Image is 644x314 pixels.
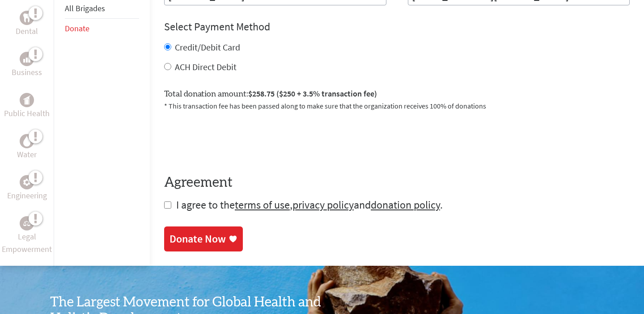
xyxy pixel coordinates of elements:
div: Business [20,52,34,66]
a: Donate Now [164,226,243,251]
h4: Agreement [164,175,630,191]
p: * This transaction fee has been passed along to make sure that the organization receives 100% of ... [164,100,630,111]
img: Engineering [23,179,30,186]
p: Dental [16,25,38,38]
h4: Select Payment Method [164,20,630,34]
a: Legal EmpowermentLegal Empowerment [2,216,52,255]
a: DentalDental [16,11,38,38]
a: WaterWater [17,134,37,161]
label: Total donation amount: [164,88,377,100]
img: Public Health [23,96,30,105]
label: ACH Direct Debit [175,61,237,72]
span: $258.75 ($250 + 3.5% transaction fee) [248,88,377,99]
iframe: reCAPTCHA [164,122,300,157]
p: Engineering [7,189,47,202]
a: EngineeringEngineering [7,175,47,202]
li: Donate [65,19,139,38]
a: Public HealthPublic Health [4,93,50,120]
a: Donate [65,23,89,33]
a: BusinessBusiness [12,52,42,79]
div: Water [20,134,34,148]
div: Legal Empowerment [20,216,34,230]
a: All Brigades [65,3,105,13]
img: Legal Empowerment [23,221,30,226]
p: Business [12,66,42,79]
img: Business [23,55,30,63]
p: Water [17,148,37,161]
img: Dental [23,14,30,22]
label: Credit/Debit Card [175,42,240,53]
div: Donate Now [169,232,226,246]
div: Engineering [20,175,34,189]
img: Water [23,136,30,147]
a: privacy policy [292,198,354,212]
p: Legal Empowerment [2,230,52,255]
a: donation policy [371,198,440,212]
span: I agree to the , and . [176,198,443,212]
p: Public Health [4,107,50,120]
div: Public Health [20,93,34,107]
a: terms of use [235,198,290,212]
div: Dental [20,11,34,25]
